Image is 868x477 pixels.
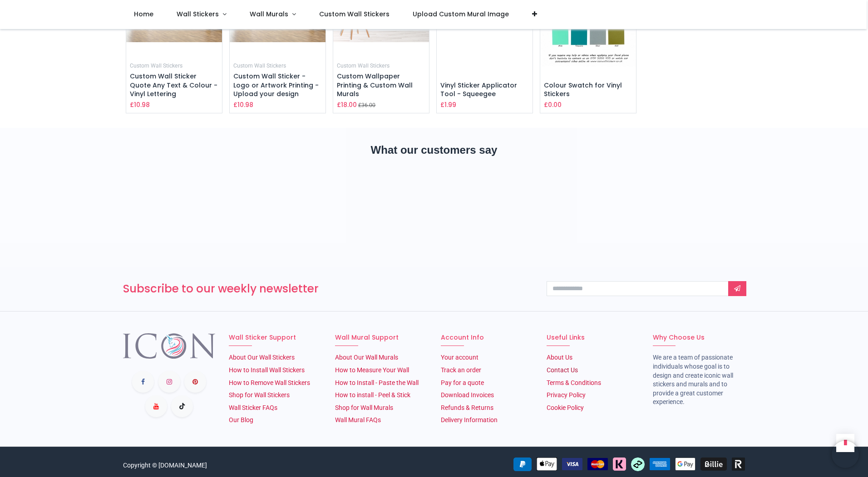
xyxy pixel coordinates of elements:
a: Vinyl Sticker Applicator Tool - Squeegee [440,81,517,99]
a: Wall Sticker FAQs [229,404,277,411]
a: How to Remove Wall Stickers [229,379,310,386]
h6: £ [130,100,150,109]
img: VISA [562,458,582,470]
h3: Subscribe to our weekly newsletter [123,281,533,297]
img: Billie [700,458,727,471]
a: Delivery Information [441,416,498,423]
a: Cookie Policy [547,404,584,411]
a: Your account [441,354,478,361]
small: Custom Wall Stickers [130,63,182,69]
img: MasterCard [587,458,608,470]
h6: £ [337,100,357,109]
a: About Our Wall Murals [335,354,398,361]
a: Custom Wall Stickers [233,62,286,69]
h6: Custom Wall Sticker Quote Any Text & Colour - Vinyl Lettering [130,72,218,99]
small: Custom Wall Stickers [233,63,286,69]
h6: Colour Swatch for Vinyl Stickers [544,81,632,99]
a: How to Install Wall Stickers [229,366,305,374]
span: 36.00 [361,102,375,108]
a: Shop for Wall Stickers [229,391,290,399]
h6: Custom Wallpaper Printing & Custom Wall Murals [337,72,425,99]
img: Klarna [613,458,626,471]
a: Download Invoices [441,391,494,399]
a: Custom Wall Stickers [130,62,182,69]
a: Pay for a quote [441,379,484,386]
h6: Wall Sticker Support [229,333,321,342]
a: Custom Wall Sticker - Logo or Artwork Printing - Upload your design [233,72,319,98]
a: About Us​ [547,354,572,361]
span: Custom Wall Stickers [319,10,390,19]
h6: Vinyl Sticker Applicator Tool - Squeegee [440,81,529,99]
iframe: Customer reviews powered by Trustpilot [123,174,745,238]
a: Terms & Conditions [547,379,601,386]
a: Refunds & Returns [441,404,493,411]
a: Shop for Wall Murals [335,404,393,411]
a: How to Install - Paste the Wall [335,379,419,386]
a: Colour Swatch for Vinyl Stickers [544,81,622,99]
a: How to Measure Your Wall [335,366,409,374]
h6: Wall Mural Support [335,333,427,342]
span: Wall Stickers [177,10,219,19]
small: £ [358,102,375,109]
h6: £ [544,100,562,109]
a: Custom Wall Stickers [337,62,390,69]
a: Custom Wall Sticker Quote Any Text & Colour - Vinyl Lettering [130,72,217,98]
a: Custom Wallpaper Printing & Custom Wall Murals [337,72,413,98]
img: Afterpay Clearpay [631,458,645,471]
h6: Useful Links [547,333,639,342]
span: 1.99 [444,100,456,109]
iframe: Brevo live chat [832,441,859,468]
a: Copyright © [DOMAIN_NAME] [123,462,207,469]
span: Wall Murals [250,10,288,19]
h6: £ [440,100,456,109]
img: Apple Pay [537,458,557,471]
h6: Account Info [441,333,533,342]
h6: £ [233,100,253,109]
li: We are a team of passionate individuals whose goal is to design and create iconic wall stickers a... [653,353,745,407]
span: Home [134,10,153,19]
h6: Custom Wall Sticker - Logo or Artwork Printing - Upload your design [233,72,322,99]
span: 10.98 [134,100,150,109]
h6: Why Choose Us [653,333,745,342]
a: About Our Wall Stickers [229,354,295,361]
h2: What our customers say [123,142,745,158]
img: Google Pay [675,458,695,471]
img: Revolut Pay [732,458,745,471]
img: American Express [650,458,670,470]
a: Privacy Policy [547,391,586,399]
a: Track an order [441,366,481,374]
img: PayPal [513,458,532,471]
a: How to install - Peel & Stick [335,391,410,399]
span: 10.98 [237,100,253,109]
a: Contact Us [547,366,578,374]
small: Custom Wall Stickers [337,63,390,69]
span: 0.00 [548,100,562,109]
a: Our Blog [229,416,253,423]
span: Upload Custom Mural Image [413,10,509,19]
span: 18.00 [341,100,357,109]
a: Wall Mural FAQs [335,416,381,423]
